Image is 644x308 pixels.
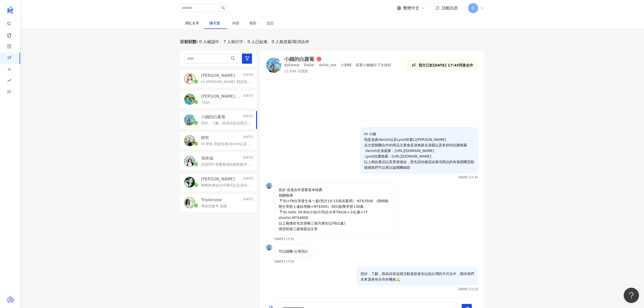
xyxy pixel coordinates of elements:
[201,79,251,84] p: Hi [PERSON_NAME] 我是負責Vanish以及Lysol的窗口[PERSON_NAME] 這次想開團合作的商品主要會是漬無蹤去漬凝膠以及來舒的抗菌噴霧 Vanish去漬凝膠：[URL...
[267,20,274,26] div: 設定
[419,62,473,68] p: 我方已於[DATE] 17:45同意合作
[201,156,213,161] p: 張映涵
[7,76,11,87] span: rise
[319,63,336,68] p: dollar_eat
[232,20,239,26] div: 內容
[364,131,474,170] p: Hi 小錢 我是負責Vanish以及Lysol的窗口[PERSON_NAME] 這次想開團合作的商品主要會是漬無蹤去漬霸以及來舒的抗菌噴霧 Vanish去漬凝膠：[URL][DOMAIN_NAM...
[341,63,351,68] p: 小刺蝟
[356,63,391,68] p: 跟著小錢錢往下次旅程
[284,57,314,62] div: 小錢的白蘿蔔
[185,156,195,166] img: KOL Avatar
[403,5,419,11] span: 繁體中文
[201,204,227,209] p: 再給您參考 謝謝
[185,20,199,26] div: 網紅名單
[243,94,253,99] p: [DATE]
[279,187,392,232] p: 您好 這邊合作需要基本稿費 相關報價 📍IG+FB分享發文各一篇(照片10-15張供選擇)：NT$3500 （限時動態分享附上連結導購+NT$500）30日點擊率曾130萬 📍IG reels ...
[7,18,17,38] a: search
[245,56,249,61] span: filter
[624,288,639,303] iframe: Help Scout Beacon - Open
[472,5,474,11] span: R
[201,121,251,126] p: 您好，了解，因為目前這檔活動還是會先以純分潤的方式合作，期待我們未來還會有合作的機會🙏
[442,6,458,10] span: 活動訊息
[274,260,294,263] p: [DATE] 17:52
[198,39,309,45] span: 0 人確認中、7 人執行中、0 人已結束、0 人無意願/取消合作
[209,21,222,25] span: 聊天室
[266,58,281,73] img: KOL Avatar
[284,69,391,74] p: 12,696 追蹤數
[266,183,272,189] img: KOL Avatar
[180,39,198,45] p: 目前狀態 :
[201,135,209,141] p: 餅乾
[243,114,253,120] p: [DATE]
[361,271,474,282] p: 您好，了解，因為目前這檔活動還是會先以純分潤的方式合作，期待我們未來還會有合作的機會🙏
[274,237,294,241] p: [DATE] 17:51
[201,142,251,147] p: Hi 餅乾 我是負責Vanish以及Lysol的窗口[PERSON_NAME] 這次想開團合作的商品主要會是漬無蹤去漬凝膠以及來舒的抗菌噴霧 Vanish去漬凝膠：[URL][DOMAIN_NA...
[201,114,225,120] p: 小錢的白蘿蔔
[243,156,253,161] p: [DATE]
[249,20,257,26] div: 報告
[284,63,300,68] p: dollareat
[185,198,195,208] img: KOL Avatar
[458,176,478,179] p: [DATE] 17:47
[185,74,195,84] img: KOL Avatar
[201,94,242,99] p: [PERSON_NAME] and [PERSON_NAME]
[266,57,391,74] a: KOL Avatar小錢的白蘿蔔dollareatDollardollar_eat小刺蝟跟著小錢錢往下次旅程12,696 追蹤數
[279,249,308,254] p: 可以開團 分潤另計
[266,244,272,250] img: KOL Avatar
[304,63,314,68] p: Dollar
[243,197,253,203] p: [DATE]
[6,6,14,14] img: logo icon
[243,73,253,78] p: [DATE]
[201,183,251,188] p: 剛剛有傳送合作模式以及合約內容給您囉 後續合作模式上有任何疑問可以直接在這邊詢問!
[243,176,253,182] p: [DATE]
[201,197,222,203] p: Triplenose
[201,162,251,167] p: 但我們不會壓最低的銷售數字，純粹按照折扣碼的使用次數給您做分潤而已，可以再參考看看配合模式!
[185,94,195,104] img: KOL Avatar
[201,73,235,78] p: [PERSON_NAME]
[185,177,195,187] img: KOL Avatar
[222,6,225,10] span: search
[5,296,15,304] img: chrome extension
[185,115,195,125] img: KOL Avatar
[201,176,235,182] p: [PERSON_NAME]
[185,136,195,146] img: KOL Avatar
[458,287,478,291] p: [DATE] 11:23
[243,135,253,141] p: [DATE]
[231,56,235,61] span: search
